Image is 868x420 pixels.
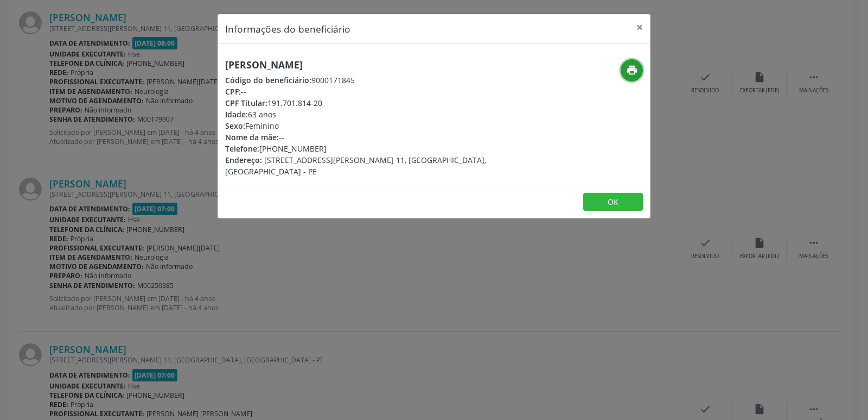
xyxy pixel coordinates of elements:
[225,155,486,177] span: [STREET_ADDRESS][PERSON_NAME] 11, [GEOGRAPHIC_DATA], [GEOGRAPHIC_DATA] - PE
[225,86,499,97] div: --
[225,109,499,120] div: 63 anos
[225,132,279,142] span: Nome da mãe:
[225,121,245,131] span: Sexo:
[629,14,650,41] button: Close
[225,109,248,120] span: Idade:
[225,143,499,154] div: [PHONE_NUMBER]
[225,155,262,165] span: Endereço:
[225,86,241,97] span: CPF:
[225,59,499,71] h5: [PERSON_NAME]
[225,98,267,108] span: CPF Titular:
[225,74,499,86] div: 9000171845
[583,193,643,211] button: OK
[225,120,499,131] div: Feminino
[621,59,643,82] button: print
[225,75,311,85] span: Código do beneficiário:
[225,131,499,143] div: --
[626,64,638,76] i: print
[225,97,499,109] div: 191.701.814-20
[225,22,350,36] h5: Informações do beneficiário
[225,143,259,154] span: Telefone:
